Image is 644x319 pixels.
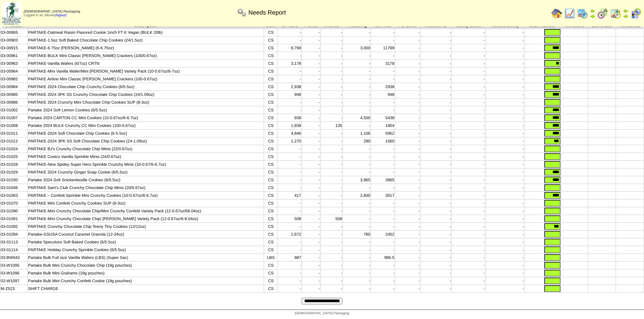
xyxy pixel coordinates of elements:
td: - [343,60,371,68]
td: - [420,184,451,192]
td: - [371,75,395,83]
td: - [395,176,420,184]
td: - [343,68,371,75]
td: - [452,60,486,68]
img: workflow.png [236,7,247,18]
td: - [395,29,420,36]
td: PARTAKE-New Spidey Super Hero Sprinkle Crunchy Minis (10-0.67/6-6.7oz) [28,161,264,168]
td: PARTAKE Mini Confetti Crunchy Cookies SUP (8‐3oz) [28,200,264,207]
td: - [420,168,451,176]
td: - [420,83,451,91]
td: - [278,176,302,184]
td: CS [264,176,278,184]
td: - [452,29,486,36]
td: - [343,52,371,60]
td: - [302,200,320,207]
td: - [343,36,371,44]
td: - [371,207,395,215]
td: 03-00985 [0,91,28,99]
td: - [371,29,395,36]
td: - [485,75,524,83]
td: - [395,168,420,176]
td: - [395,192,420,200]
td: - [343,184,371,192]
td: - [395,36,420,44]
img: calendarcustomer.gif [630,8,641,19]
td: 03-01007 [0,114,28,122]
td: - [485,122,524,130]
td: Partake 2024 CARTON CC Mini Cookies (10-0.67oz/6-6.7oz) [28,114,264,122]
td: - [485,153,524,161]
img: line_graph.gif [564,8,575,19]
td: - [452,114,486,122]
td: PARTAKE-Mini Vanilla Wafer/Mini [PERSON_NAME] Variety Pack (10-0.67oz/6-7oz) [28,68,264,75]
td: 4,500 [343,114,371,122]
a: (logout) [55,14,67,17]
td: - [395,60,420,68]
td: - [420,106,451,114]
td: - [452,99,486,106]
td: - [343,207,371,215]
td: - [320,114,343,122]
td: 03-01030 [0,176,28,184]
td: - [278,29,302,36]
td: - [343,83,371,91]
td: PARTAKE – Confetti Sprinkle Mini Crunchy Cookies (10-0.67oz/6-6.7oz) [28,192,264,200]
td: - [485,83,524,91]
td: CS [264,153,278,161]
td: CS [264,36,278,44]
td: - [320,192,343,200]
td: - [320,184,343,192]
img: arrowright.gif [623,14,628,19]
td: 1,270 [278,137,302,145]
td: - [452,36,486,44]
td: - [320,130,343,137]
td: CS [264,99,278,106]
td: PARTAKE Sam's Club Crunchy Chocolate Chip Minis (20/0.67oz) [28,184,264,192]
td: - [452,137,486,145]
img: calendarprod.gif [577,8,588,19]
td: - [420,114,451,122]
td: 03-00986 [0,99,28,106]
td: - [420,75,451,83]
td: 03-01025 [0,153,28,161]
td: - [302,145,320,153]
td: - [485,192,524,200]
td: - [320,83,343,91]
td: - [485,145,524,153]
td: - [320,161,343,168]
td: - [278,99,302,106]
td: - [420,192,451,200]
td: - [420,176,451,184]
td: - [485,137,524,145]
td: - [343,153,371,161]
td: Partake 2024 Soft Lemon Cookies (6/5.5oz) [28,106,264,114]
td: - [395,106,420,114]
td: CS [264,91,278,99]
td: - [395,83,420,91]
td: - [320,36,343,44]
td: 03-01008 [0,122,28,130]
td: PARTAKE 2024 Crunchy Ginger Snap Cookie (6/5.5oz) [28,168,264,176]
td: - [302,114,320,122]
td: CS [264,161,278,168]
img: zoroco-logo-small.webp [2,2,21,25]
td: - [343,29,371,36]
td: - [420,99,451,106]
td: - [420,68,451,75]
td: - [302,161,320,168]
td: 03-00961 [0,52,28,60]
td: - [371,68,395,75]
td: - [371,200,395,207]
td: 3,965 [343,176,371,184]
td: - [278,184,302,192]
td: 290 [343,137,371,145]
td: PARTAKE 2024 Crunchy Mini Chocolate Chip Cookies SUP (8-3oz) [28,99,264,106]
img: arrowleft.gif [623,8,628,14]
td: - [452,122,486,130]
td: 03-01024 [0,145,28,153]
td: - [320,207,343,215]
td: - [302,99,320,106]
td: - [320,153,343,161]
img: home.gif [551,8,562,19]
